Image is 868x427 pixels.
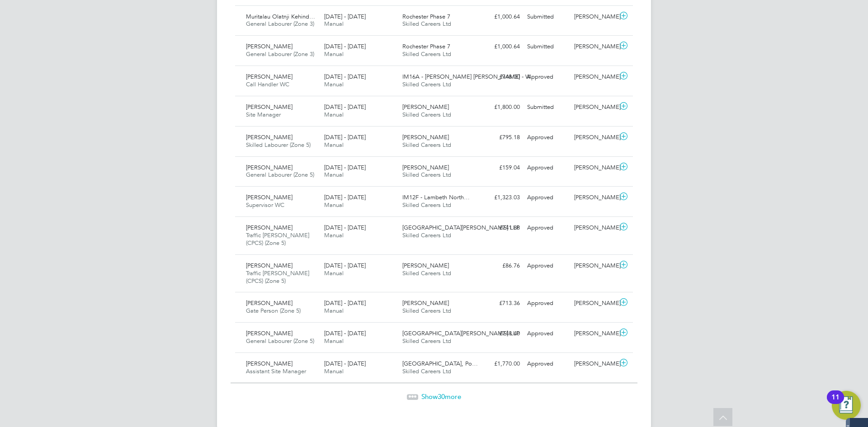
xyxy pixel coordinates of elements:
div: [PERSON_NAME] [571,70,618,84]
span: [DATE] - [DATE] [324,13,366,20]
span: [PERSON_NAME] [246,193,292,201]
span: [PERSON_NAME] [402,262,449,269]
span: [DATE] - [DATE] [324,329,366,337]
span: [DATE] - [DATE] [324,262,366,269]
span: Muritalau Olatnji Kehind… [246,13,315,20]
span: IM12F - Lambeth North… [402,193,470,201]
div: Approved [524,258,571,273]
span: [PERSON_NAME] [246,360,292,367]
span: Manual [324,269,344,277]
span: [PERSON_NAME] [246,224,292,231]
div: [PERSON_NAME] [571,100,618,115]
div: [PERSON_NAME] [571,258,618,273]
span: [PERSON_NAME] [246,42,292,50]
span: [DATE] - [DATE] [324,133,366,141]
span: [PERSON_NAME] [402,133,449,141]
span: Skilled Careers Ltd [402,111,451,118]
span: Skilled Careers Ltd [402,20,451,28]
span: [DATE] - [DATE] [324,103,366,111]
span: [DATE] - [DATE] [324,42,366,50]
div: [PERSON_NAME] [571,160,618,175]
div: Approved [524,190,571,205]
span: Skilled Careers Ltd [402,269,451,277]
span: IM16A - [PERSON_NAME] [PERSON_NAME] - W… [402,73,537,80]
span: Manual [324,337,344,345]
span: Manual [324,111,344,118]
span: Skilled Careers Ltd [402,201,451,209]
span: Manual [324,80,344,88]
div: £741.88 [476,221,524,235]
div: Approved [524,221,571,235]
div: £748.40 [476,326,524,341]
span: Gate Person (Zone 5) [246,307,301,314]
span: Skilled Careers Ltd [402,231,451,239]
span: Manual [324,141,344,149]
div: £159.04 [476,160,524,175]
span: [PERSON_NAME] [402,164,449,171]
div: £1,000.64 [476,9,524,24]
span: Skilled Careers Ltd [402,367,451,375]
div: Approved [524,130,571,145]
div: Approved [524,296,571,311]
div: £748.00 [476,70,524,84]
span: [PERSON_NAME] [246,164,292,171]
span: Traffic [PERSON_NAME] (CPCS) (Zone 5) [246,231,309,247]
div: £713.36 [476,296,524,311]
div: Submitted [524,9,571,24]
span: [DATE] - [DATE] [324,299,366,307]
button: Open Resource Center, 11 new notifications [832,391,861,420]
span: Manual [324,231,344,239]
div: [PERSON_NAME] [571,39,618,54]
div: £1,770.00 [476,357,524,371]
span: General Labourer (Zone 5) [246,171,314,178]
span: Skilled Careers Ltd [402,337,451,345]
div: £795.18 [476,130,524,145]
span: [PERSON_NAME] [402,103,449,111]
span: [DATE] - [DATE] [324,73,366,80]
span: Show more [421,392,461,401]
span: Manual [324,367,344,375]
span: Manual [324,50,344,58]
span: Call Handler WC [246,80,289,88]
span: Rochester Phase 7 [402,13,450,20]
div: £1,000.64 [476,39,524,54]
span: [PERSON_NAME] [246,262,292,269]
span: [PERSON_NAME] [402,299,449,307]
span: General Labourer (Zone 5) [246,337,314,345]
span: Manual [324,20,344,28]
span: General Labourer (Zone 3) [246,20,314,28]
span: General Labourer (Zone 3) [246,50,314,58]
span: Manual [324,201,344,209]
span: [PERSON_NAME] [246,329,292,337]
span: [GEOGRAPHIC_DATA][PERSON_NAME] LLP [402,329,519,337]
span: [PERSON_NAME] [246,133,292,141]
span: [DATE] - [DATE] [324,360,366,367]
span: 30 [438,392,445,401]
div: £1,323.03 [476,190,524,205]
span: Manual [324,307,344,314]
div: [PERSON_NAME] [571,9,618,24]
div: Approved [524,326,571,341]
div: £86.76 [476,258,524,273]
span: [GEOGRAPHIC_DATA][PERSON_NAME] LLP [402,224,519,231]
div: [PERSON_NAME] [571,296,618,311]
div: Approved [524,160,571,175]
span: [GEOGRAPHIC_DATA], Po… [402,360,478,367]
span: Site Manager [246,111,281,118]
span: Skilled Labourer (Zone 5) [246,141,311,149]
div: 11 [831,397,840,409]
span: Manual [324,171,344,178]
div: [PERSON_NAME] [571,357,618,371]
span: Assistant Site Manager [246,367,306,375]
div: Submitted [524,100,571,115]
div: Approved [524,357,571,371]
span: [DATE] - [DATE] [324,193,366,201]
span: Skilled Careers Ltd [402,307,451,314]
span: Skilled Careers Ltd [402,141,451,149]
span: Skilled Careers Ltd [402,50,451,58]
div: [PERSON_NAME] [571,130,618,145]
span: [DATE] - [DATE] [324,164,366,171]
span: Rochester Phase 7 [402,42,450,50]
div: Submitted [524,39,571,54]
span: Skilled Careers Ltd [402,80,451,88]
